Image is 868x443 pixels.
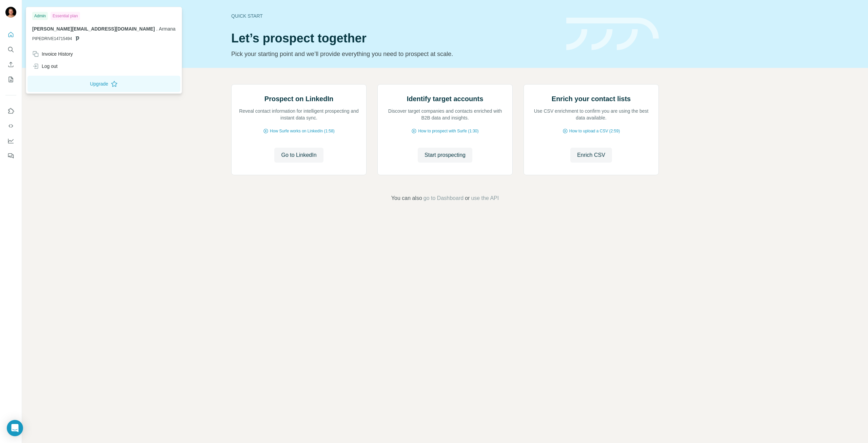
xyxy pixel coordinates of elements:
[531,108,652,121] p: Use CSV enrichment to confirm you are using the best data available.
[5,120,16,132] button: Use Surfe API
[270,128,335,134] span: How Surfe works on LinkedIn (1:58)
[32,63,58,70] div: Log out
[552,94,631,104] h2: Enrich your contact lists
[51,12,80,20] div: Essential plan
[231,13,558,19] div: Quick start
[5,73,16,86] button: My lists
[5,43,16,56] button: Search
[5,150,16,162] button: Feedback
[7,420,23,436] div: Open Intercom Messenger
[423,194,463,202] button: go to Dashboard
[27,76,180,92] button: Upgrade
[425,151,466,159] span: Start prospecting
[418,148,472,163] button: Start prospecting
[264,94,333,104] h2: Prospect on LinkedIn
[418,128,478,134] span: How to prospect with Surfe (1:30)
[569,128,620,134] span: How to upload a CSV (2:59)
[407,94,484,104] h2: Identify target accounts
[5,29,16,41] button: Quick start
[570,148,612,163] button: Enrich CSV
[231,49,558,59] p: Pick your starting point and we’ll provide everything you need to prospect at scale.
[5,135,16,147] button: Dashboard
[566,18,659,51] img: banner
[156,26,158,32] span: .
[5,7,16,18] img: Avatar
[471,194,499,202] button: use the API
[274,148,323,163] button: Go to LinkedIn
[391,194,422,202] span: You can also
[5,105,16,117] button: Use Surfe on LinkedIn
[384,108,506,121] p: Discover target companies and contacts enriched with B2B data and insights.
[577,151,605,159] span: Enrich CSV
[231,32,558,45] h1: Let’s prospect together
[32,51,73,57] div: Invoice History
[465,194,470,202] span: or
[32,36,72,42] span: PIPEDRIVE14715494
[32,26,155,32] span: [PERSON_NAME][EMAIL_ADDRESS][DOMAIN_NAME]
[238,108,359,121] p: Reveal contact information for intelligent prospecting and instant data sync.
[159,26,176,32] span: Armana
[5,58,16,71] button: Enrich CSV
[32,12,48,20] div: Admin
[281,151,316,159] span: Go to LinkedIn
